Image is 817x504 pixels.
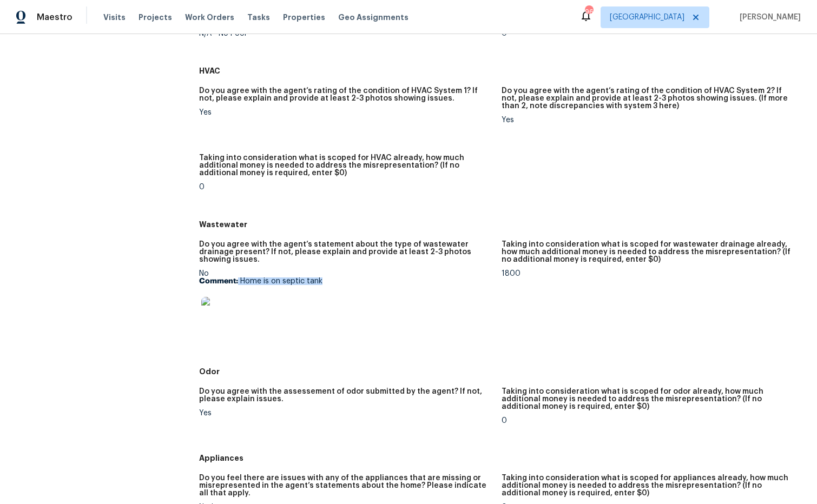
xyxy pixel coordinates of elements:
span: [GEOGRAPHIC_DATA] [610,12,684,23]
div: 0 [199,183,493,191]
div: Yes [199,109,493,116]
h5: Do you agree with the assessement of odor submitted by the agent? If not, please explain issues. [199,388,493,403]
p: Home is on septic tank [199,277,493,285]
b: Comment: [199,277,238,285]
div: Yes [199,409,493,417]
div: 1800 [502,270,795,277]
h5: Do you feel there are issues with any of the appliances that are missing or misrepresented in the... [199,474,493,497]
div: Yes [502,116,795,124]
h5: Wastewater [199,219,804,230]
h5: Do you agree with the agent’s statement about the type of wastewater drainage present? If not, pl... [199,241,493,263]
h5: Do you agree with the agent’s rating of the condition of HVAC System 1? If not, please explain an... [199,87,493,102]
h5: Taking into consideration what is scoped for HVAC already, how much additional money is needed to... [199,154,493,177]
div: 96 [585,6,592,17]
span: Work Orders [185,12,234,23]
span: [PERSON_NAME] [735,12,801,23]
h5: HVAC [199,65,804,76]
h5: Appliances [199,453,804,463]
span: Geo Assignments [338,12,408,23]
h5: Taking into consideration what is scoped for odor already, how much additional money is needed to... [502,388,795,410]
div: No [199,270,493,338]
h5: Taking into consideration what is scoped for appliances already, how much additional money is nee... [502,474,795,497]
div: 0 [502,417,795,425]
span: Projects [139,12,172,23]
span: Tasks [247,14,270,21]
h5: Odor [199,366,804,377]
span: Properties [283,12,325,23]
h5: Do you agree with the agent’s rating of the condition of HVAC System 2? If not, please explain an... [502,87,795,110]
span: Maestro [37,12,73,23]
h5: Taking into consideration what is scoped for wastewater drainage already, how much additional mon... [502,241,795,263]
span: Visits [103,12,126,23]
